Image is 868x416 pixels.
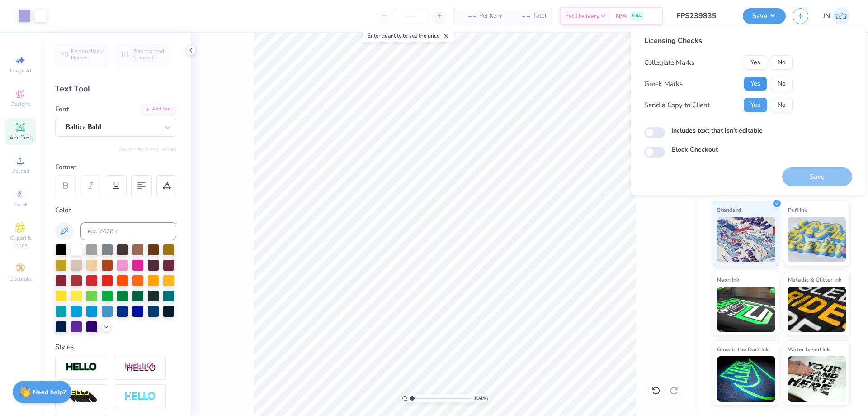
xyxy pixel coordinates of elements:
[5,234,36,249] span: Clipart & logos
[788,205,807,215] span: Puff Ink
[141,104,176,115] div: Add Font
[479,11,501,21] span: Per Item
[671,145,718,154] label: Block Checkout
[671,126,763,135] label: Includes text that isn't editable
[120,146,176,153] button: Switch to Greek Letters
[832,7,850,25] img: Jacky Noya
[394,8,429,24] input: – –
[744,77,767,91] button: Yes
[533,11,547,21] span: Total
[80,222,176,240] input: e.g. 7428 c
[363,29,454,42] div: Enter quantity to see the price.
[644,35,793,46] div: Licensing Checks
[670,7,736,25] input: Untitled Design
[66,362,97,373] img: Stroke
[788,275,841,284] span: Metallic & Glitter Ink
[66,390,97,404] img: 3d Illusion
[788,356,846,402] img: Water based Ink
[788,287,846,332] img: Metallic & Glitter Ink
[717,205,741,215] span: Standard
[132,48,165,61] span: Personalized Numbers
[788,344,830,354] span: Water based Ink
[717,287,775,332] img: Neon Ink
[458,11,476,21] span: – –
[14,201,28,208] span: Greek
[124,362,156,373] img: Shadow
[823,7,850,25] a: JN
[744,98,767,112] button: Yes
[9,275,31,282] span: Decorate
[644,100,710,110] div: Send a Copy to Client
[71,48,103,61] span: Personalized Names
[771,98,793,112] button: No
[9,134,31,141] span: Add Text
[644,57,694,68] div: Collegiate Marks
[644,79,683,89] div: Greek Marks
[33,388,66,397] strong: Need help?
[823,11,830,21] span: JN
[717,217,775,262] img: Standard
[565,11,599,21] span: Est. Delivery
[744,55,767,70] button: Yes
[616,11,627,21] span: N/A
[473,394,488,402] span: 104 %
[717,275,739,284] span: Neon Ink
[771,77,793,91] button: No
[512,11,530,21] span: – –
[124,392,156,402] img: Negative Space
[771,55,793,70] button: No
[632,13,642,19] span: FREE
[717,356,775,402] img: Glow in the Dark Ink
[55,162,177,172] div: Format
[743,8,786,24] button: Save
[55,83,176,95] div: Text Tool
[11,167,29,175] span: Upload
[55,104,69,115] label: Font
[717,344,769,354] span: Glow in the Dark Ink
[55,205,176,215] div: Color
[10,100,30,108] span: Designs
[55,342,176,352] div: Styles
[788,217,846,262] img: Puff Ink
[10,67,31,74] span: Image AI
